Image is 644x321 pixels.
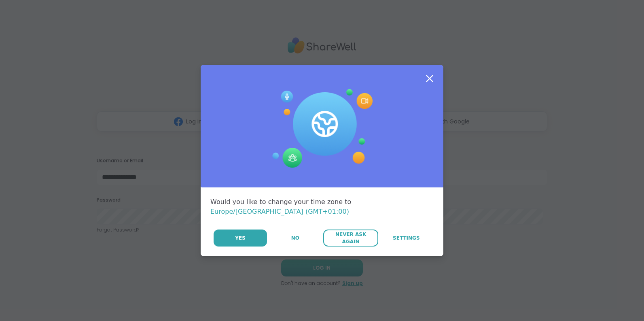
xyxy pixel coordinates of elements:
[271,89,373,168] img: Session Experience
[323,230,378,247] button: Never Ask Again
[268,230,322,247] button: No
[235,234,246,242] span: Yes
[210,197,434,217] div: Would you like to change your time zone to
[327,231,374,245] span: Never Ask Again
[379,230,434,247] a: Settings
[291,234,299,242] span: No
[214,230,267,247] button: Yes
[393,234,420,242] span: Settings
[210,208,349,215] span: Europe/[GEOGRAPHIC_DATA] (GMT+01:00)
